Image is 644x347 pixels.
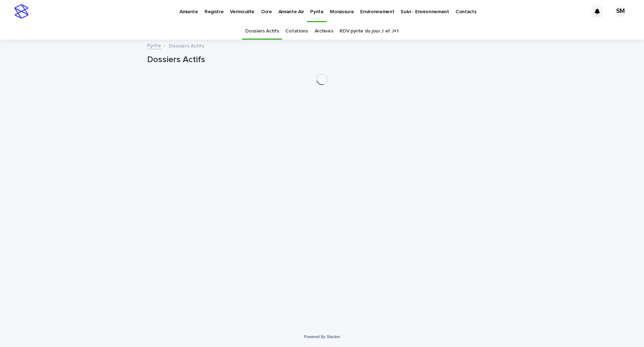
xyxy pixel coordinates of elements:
[285,23,308,40] a: Cotations
[147,55,497,65] h1: Dossiers Actifs
[315,23,333,40] a: Archives
[304,335,340,339] a: Powered By Stacker
[169,41,204,49] p: Dossiers Actifs
[147,41,161,49] a: Pyrite
[615,6,626,17] div: SM
[14,4,29,19] img: stacker-logo-s-only.png
[245,23,279,40] a: Dossiers Actifs
[339,23,399,40] a: RDV pyrite du jour J et J+1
